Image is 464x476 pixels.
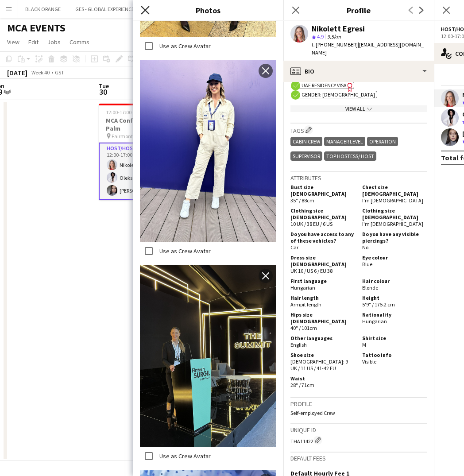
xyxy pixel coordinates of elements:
[324,137,365,146] div: MANAGER LEVEL
[302,82,347,89] span: UAE Residency Visa
[324,151,376,161] div: TOP HOSTESS/ HOST
[290,207,355,221] h5: Clothing size [DEMOGRAPHIC_DATA]
[290,325,317,331] span: 40" / 101cm
[312,25,365,33] div: Nikolett Egresi
[158,452,211,460] label: Use as Crew Avatar
[290,358,348,372] span: [DEMOGRAPHIC_DATA]: 9 UK / 11 US / 41-42 EU
[7,68,27,77] div: [DATE]
[312,41,358,48] span: t. [PHONE_NUMBER]
[290,400,427,408] h3: Profile
[47,38,61,46] span: Jobs
[362,341,366,348] span: M
[290,352,355,358] h5: Shoe size
[28,38,39,46] span: Edit
[290,278,355,284] h5: First language
[68,0,168,18] button: GES - GLOBAL EXPERIENCE SPECIALIST
[362,301,395,308] span: 5'9" / 175.2 cm
[290,335,355,341] h5: Other languages
[112,133,156,139] span: Fairmont Jumeirah
[362,197,423,204] span: I'm [DEMOGRAPHIC_DATA]
[97,87,109,97] span: 30
[362,184,427,197] h5: Chest size [DEMOGRAPHIC_DATA]
[44,36,64,48] a: Jobs
[362,318,387,325] span: Hungarian
[158,247,211,255] label: Use as Crew Avatar
[312,41,424,56] span: | [EMAIL_ADDRESS][DOMAIN_NAME]
[99,82,109,90] span: Tue
[290,426,427,434] h3: Unique ID
[55,69,64,76] div: GST
[99,143,198,200] app-card-role: Host/Hostess3/312:00-17:00 (5h)Nikolett EgresiOleksandryna Bezrodnaia[PERSON_NAME]
[140,60,276,242] img: Crew photo 702557
[362,244,368,251] span: No
[362,335,427,341] h5: Shirt size
[290,125,427,135] h3: Tags
[18,0,68,18] button: BLACK ORANGE
[290,436,427,445] div: THA11422
[99,104,198,200] app-job-card: 12:00-17:00 (5h)3/3MCA Conference @Fairmont Palm Fairmont Jumeirah1 RoleHost/Hostess3/312:00-17:0...
[290,137,322,146] div: CABIN CREW
[362,231,427,244] h5: Do you have any visible piercings?
[290,184,355,197] h5: Bust size [DEMOGRAPHIC_DATA]
[367,137,398,146] div: OPERATION
[290,284,315,291] span: Hungarian
[29,69,51,76] span: Week 40
[362,358,376,365] span: Visible
[317,33,324,40] span: 4.9
[290,244,298,251] span: Car
[106,109,142,116] span: 12:00-17:00 (5h)
[283,4,434,16] h3: Profile
[290,341,307,348] span: English
[133,4,283,16] h3: Photos
[362,311,427,318] h5: Nationality
[362,284,378,291] span: Blonde
[290,105,427,112] div: View All
[290,254,355,267] h5: Dress size [DEMOGRAPHIC_DATA]
[290,267,333,274] span: UK 10 / US 6 / EU 38
[4,36,23,48] a: View
[290,311,355,325] h5: Hips size [DEMOGRAPHIC_DATA]
[325,33,343,40] span: 9.5km
[283,61,434,82] div: Bio
[290,151,322,161] div: SUPERVISOR
[25,36,42,48] a: Edit
[362,261,372,267] span: Blue
[70,38,89,46] span: Comms
[290,301,321,308] span: Armpit length
[7,21,66,35] h1: MCA EVENTS
[362,352,427,358] h5: Tattoo info
[158,42,211,50] label: Use as Crew Avatar
[362,294,427,301] h5: Height
[362,221,423,227] span: I'm [DEMOGRAPHIC_DATA]
[66,36,93,48] a: Comms
[290,382,314,388] span: 28" / 71cm
[99,116,198,132] h3: MCA Conference @Fairmont Palm
[290,197,314,204] span: 35" / 88cm
[302,91,375,98] span: Gender: [DEMOGRAPHIC_DATA]
[290,410,427,416] p: Self-employed Crew
[362,207,427,221] h5: Clothing size [DEMOGRAPHIC_DATA]
[362,254,427,261] h5: Eye colour
[140,265,276,447] img: Crew photo 672297
[290,174,427,182] h3: Attributes
[7,38,19,46] span: View
[362,278,427,284] h5: Hair colour
[290,454,427,462] h3: Default fees
[290,375,355,382] h5: Waist
[290,294,355,301] h5: Hair length
[290,231,355,244] h5: Do you have access to any of these vehicles?
[290,221,333,227] span: 10 UK / 38 EU / 6 US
